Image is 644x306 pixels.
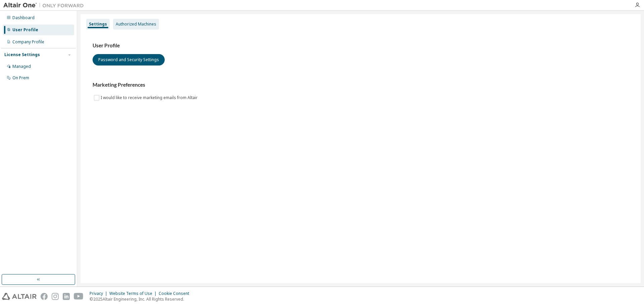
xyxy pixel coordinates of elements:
p: © 2025 Altair Engineering, Inc. All Rights Reserved. [90,296,193,302]
img: linkedin.svg [63,293,70,300]
img: altair_logo.svg [2,293,37,300]
img: instagram.svg [52,293,59,300]
img: youtube.svg [74,293,84,300]
div: On Prem [12,75,29,81]
div: Privacy [90,291,109,296]
label: I would like to receive marketing emails from Altair [101,94,199,102]
button: Password and Security Settings [93,54,165,65]
div: Company Profile [12,39,44,45]
div: Dashboard [12,15,35,20]
div: Managed [12,64,31,69]
div: Authorized Machines [116,21,156,27]
div: User Profile [12,27,38,33]
div: Settings [89,21,107,27]
h3: User Profile [93,42,629,49]
img: Altair One [3,2,87,9]
h3: Marketing Preferences [93,82,629,88]
div: Website Terms of Use [109,291,159,296]
div: Cookie Consent [159,291,193,296]
img: facebook.svg [41,293,48,300]
div: License Settings [4,52,40,57]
